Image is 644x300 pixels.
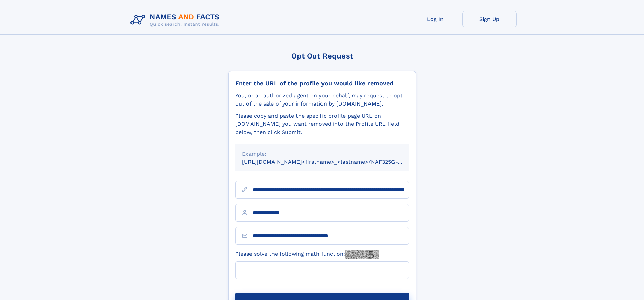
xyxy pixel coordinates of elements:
[235,250,379,259] label: Please solve the following math function:
[228,52,416,60] div: Opt Out Request
[242,150,402,158] div: Example:
[462,11,517,27] a: Sign Up
[408,11,462,27] a: Log In
[235,92,409,108] div: You, or an authorized agent on your behalf, may request to opt-out of the sale of your informatio...
[242,159,422,165] small: [URL][DOMAIN_NAME]<firstname>_<lastname>/NAF325G-xxxxxxxx
[235,112,409,136] div: Please copy and paste the specific profile page URL on [DOMAIN_NAME] you want removed into the Pr...
[235,79,409,87] div: Enter the URL of the profile you would like removed
[128,11,225,29] img: Logo Names and Facts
